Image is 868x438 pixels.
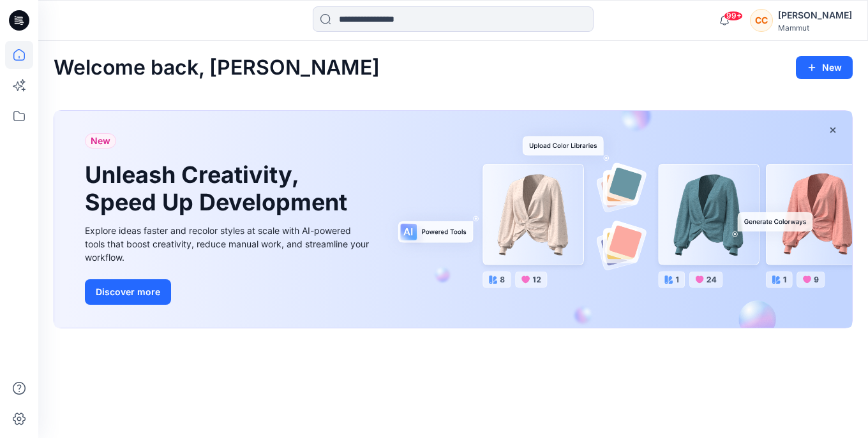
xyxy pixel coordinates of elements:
[778,8,852,23] div: [PERSON_NAME]
[85,279,372,305] a: Discover more
[85,161,353,216] h1: Unleash Creativity, Speed Up Development
[750,9,773,32] div: CC
[724,11,743,21] span: 99+
[85,279,171,305] button: Discover more
[778,23,852,33] div: Mammut
[85,224,372,264] div: Explore ideas faster and recolor styles at scale with AI-powered tools that boost creativity, red...
[54,56,380,80] h2: Welcome back, [PERSON_NAME]
[796,56,853,79] button: New
[91,133,110,149] span: New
